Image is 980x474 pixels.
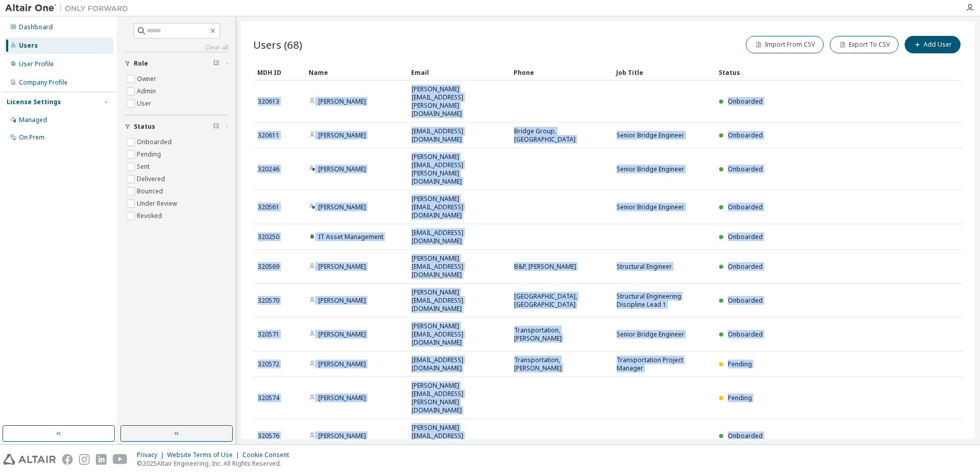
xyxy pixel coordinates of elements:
[258,131,279,140] span: 320611
[728,232,763,241] span: Onboarded
[514,263,576,271] span: B&P, [PERSON_NAME]
[79,454,90,465] img: instagram.svg
[728,131,763,140] span: Onboarded
[728,262,763,271] span: Onboarded
[514,326,607,343] span: Transportation, [PERSON_NAME]
[514,292,607,309] span: [GEOGRAPHIC_DATA], [GEOGRAPHIC_DATA]
[617,203,684,211] span: Senior Bridge Engineer
[113,454,128,465] img: youtube.svg
[318,360,366,368] a: [PERSON_NAME]
[412,288,505,313] span: [PERSON_NAME][EMAIL_ADDRESS][DOMAIN_NAME]
[257,64,300,81] div: MDH ID
[617,131,684,140] span: Senior Bridge Engineer
[253,37,302,52] span: Users (68)
[728,330,763,339] span: Onboarded
[412,127,505,144] span: [EMAIL_ADDRESS][DOMAIN_NAME]
[746,36,824,53] button: Import From CSV
[258,330,279,339] span: 320571
[137,148,163,161] label: Pending
[137,136,174,148] label: Onboarded
[137,161,152,173] label: Sent
[412,85,505,118] span: [PERSON_NAME][EMAIL_ADDRESS][PERSON_NAME][DOMAIN_NAME]
[137,185,165,197] label: Bounced
[318,97,366,106] a: [PERSON_NAME]
[412,153,505,186] span: [PERSON_NAME][EMAIL_ADDRESS][PERSON_NAME][DOMAIN_NAME]
[728,393,752,402] span: Pending
[213,60,219,68] span: Clear filter
[728,97,763,106] span: Onboarded
[258,203,279,211] span: 320561
[134,123,155,131] span: Status
[137,197,179,210] label: Under Review
[617,356,710,372] span: Transportation Project Manager
[258,97,279,106] span: 320613
[3,454,56,465] img: altair_logo.svg
[7,98,61,106] div: License Settings
[258,394,279,402] span: 320574
[412,382,505,414] span: [PERSON_NAME][EMAIL_ADDRESS][PERSON_NAME][DOMAIN_NAME]
[514,356,607,372] span: Transportation, [PERSON_NAME]
[728,203,763,211] span: Onboarded
[258,233,279,241] span: 320250
[318,330,366,339] a: [PERSON_NAME]
[514,127,607,144] span: Bridge Group, [GEOGRAPHIC_DATA]
[318,232,383,241] a: IT Asset Management
[167,451,242,459] div: Website Terms of Use
[616,64,710,81] div: Job Title
[62,454,73,465] img: facebook.svg
[96,454,107,465] img: linkedin.svg
[318,203,366,211] a: [PERSON_NAME]
[514,64,608,81] div: Phone
[137,210,164,222] label: Revoked
[134,60,148,68] span: Role
[137,173,167,185] label: Delivered
[258,432,279,440] span: 320576
[318,165,366,173] a: [PERSON_NAME]
[137,73,158,85] label: Owner
[19,133,45,142] div: On Prem
[728,165,763,173] span: Onboarded
[137,459,295,468] p: © 2025 Altair Engineering, Inc. All Rights Reserved.
[125,52,229,75] button: Role
[617,165,684,173] span: Senior Bridge Engineer
[412,229,505,245] span: [EMAIL_ADDRESS][DOMAIN_NAME]
[617,263,672,271] span: Structural Engineer
[309,64,403,81] div: Name
[19,42,38,50] div: Users
[411,64,505,81] div: Email
[5,3,133,13] img: Altair One
[19,60,54,68] div: User Profile
[137,85,158,97] label: Admin
[258,297,279,305] span: 320570
[137,451,167,459] div: Privacy
[242,451,295,459] div: Cookie Consent
[719,64,904,81] div: Status
[19,78,68,87] div: Company Profile
[412,356,505,372] span: [EMAIL_ADDRESS][DOMAIN_NAME]
[19,23,53,31] div: Dashboard
[137,97,153,110] label: User
[728,360,752,368] span: Pending
[213,123,219,131] span: Clear filter
[258,263,279,271] span: 320569
[617,292,710,309] span: Structural Engineering Discipline Lead 1
[19,116,47,124] div: Managed
[905,36,961,53] button: Add User
[125,44,229,52] a: Clear all
[318,393,366,402] a: [PERSON_NAME]
[728,296,763,305] span: Onboarded
[412,424,505,448] span: [PERSON_NAME][EMAIL_ADDRESS][DOMAIN_NAME]
[412,195,505,220] span: [PERSON_NAME][EMAIL_ADDRESS][DOMAIN_NAME]
[412,322,505,347] span: [PERSON_NAME][EMAIL_ADDRESS][DOMAIN_NAME]
[318,431,366,440] a: [PERSON_NAME]
[830,36,899,53] button: Export To CSV
[258,360,279,368] span: 320572
[258,165,279,173] span: 320246
[728,431,763,440] span: Onboarded
[318,262,366,271] a: [PERSON_NAME]
[617,330,684,339] span: Senior Bridge Engineer
[318,131,366,140] a: [PERSON_NAME]
[318,296,366,305] a: [PERSON_NAME]
[412,254,505,279] span: [PERSON_NAME][EMAIL_ADDRESS][DOMAIN_NAME]
[125,115,229,138] button: Status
